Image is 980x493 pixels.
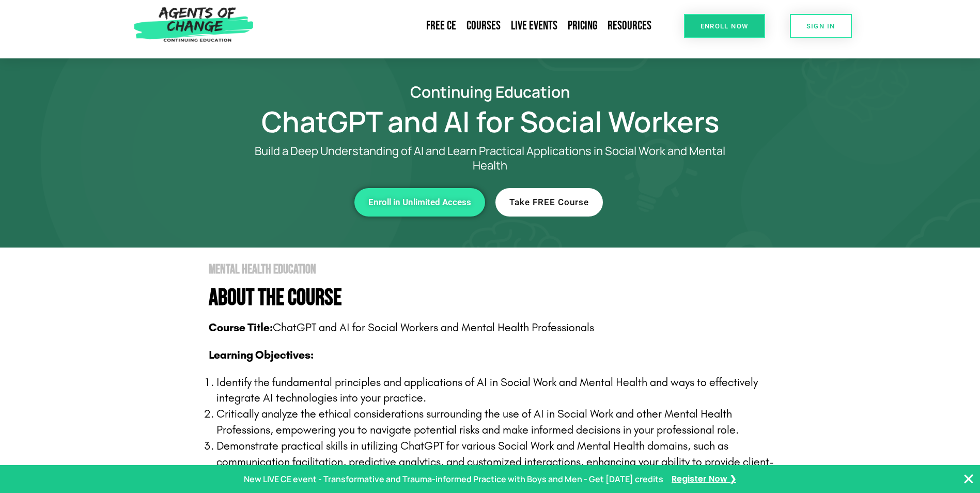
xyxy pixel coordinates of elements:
[196,110,785,133] h1: ChatGPT and AI for Social Workers
[563,14,602,38] a: Pricing
[506,14,563,38] a: Live Events
[684,14,765,38] a: Enroll Now
[495,188,603,217] a: Take FREE Course
[196,84,785,99] h2: Continuing Education
[806,23,835,29] span: SIGN IN
[790,14,852,38] a: SIGN IN
[216,375,785,407] p: Identify the fundamental principles and applications of AI in Social Work and Mental Health and w...
[259,14,657,38] nav: Menu
[209,263,785,276] h2: Mental Health Education
[509,198,589,207] span: Take FREE Course
[962,473,975,485] button: Close Banner
[209,321,273,334] b: Course Title:
[216,438,785,486] p: Demonstrate practical skills in utilizing ChatGPT for various Social Work and Mental Health domai...
[602,14,657,38] a: Resources
[672,472,736,487] a: Register Now ❯
[237,144,743,173] p: Build a Deep Understanding of AI and Learn Practical Applications in Social Work and Mental Health
[421,14,461,38] a: Free CE
[209,348,314,362] b: Learning Objectives:
[216,406,785,438] p: Critically analyze the ethical considerations surrounding the use of AI in Social Work and other ...
[368,198,471,207] span: Enroll in Unlimited Access
[209,320,785,336] p: ChatGPT and AI for Social Workers and Mental Health Professionals
[701,23,749,29] span: Enroll Now
[244,472,663,487] p: New LIVE CE event - Transformative and Trauma-informed Practice with Boys and Men - Get [DATE] cr...
[209,286,785,310] h4: About The Course
[354,188,485,217] a: Enroll in Unlimited Access
[461,14,506,38] a: Courses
